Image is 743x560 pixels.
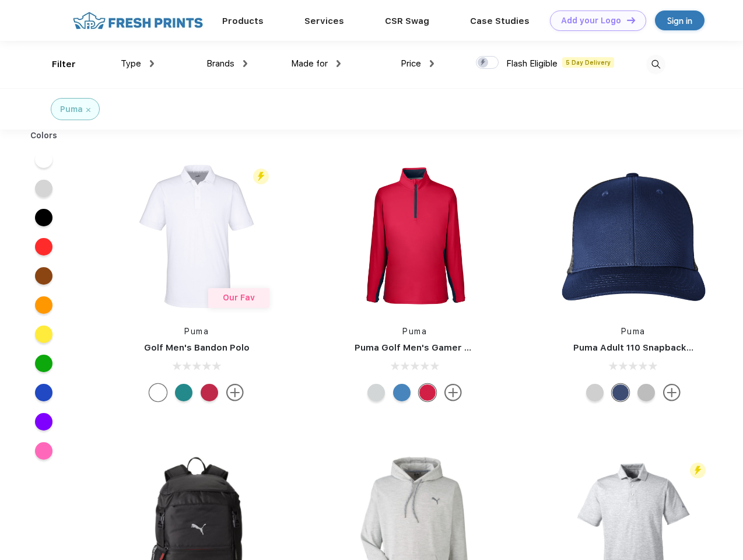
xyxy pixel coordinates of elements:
div: Colors [22,129,66,142]
img: DT [627,17,635,23]
div: Bright White [149,384,167,401]
span: Type [121,58,141,69]
a: Services [304,16,344,26]
div: Add your Logo [561,16,621,26]
a: Sign in [655,10,705,30]
img: flash_active_toggle.svg [253,169,269,184]
div: Bright Cobalt [393,384,411,401]
span: 5 Day Delivery [562,57,614,68]
img: flash_active_toggle.svg [690,463,706,478]
div: Ski Patrol [419,384,436,401]
div: Quarry with Brt Whit [637,384,655,401]
img: dropdown.png [243,60,247,67]
img: func=resize&h=266 [556,159,711,314]
a: Puma [184,327,209,336]
span: Price [401,58,421,69]
img: dropdown.png [337,60,341,67]
div: Puma [60,103,83,116]
img: dropdown.png [430,60,434,67]
div: Green Lagoon [175,384,192,401]
a: Golf Men's Bandon Polo [144,342,250,353]
a: Puma Golf Men's Gamer Golf Quarter-Zip [355,342,539,353]
img: more.svg [663,384,681,401]
span: Brands [206,58,234,69]
div: Quarry Brt Whit [586,384,604,401]
a: Puma [621,327,646,336]
span: Our Fav [223,293,255,302]
div: Sign in [667,14,692,27]
div: Ski Patrol [201,384,218,401]
a: Products [222,16,264,26]
img: fo%20logo%202.webp [69,10,206,31]
div: Peacoat Qut Shd [612,384,629,401]
a: Puma [402,327,427,336]
img: more.svg [444,384,462,401]
img: desktop_search.svg [646,55,665,74]
img: func=resize&h=266 [119,159,274,314]
div: Filter [52,58,76,71]
div: High Rise [367,384,385,401]
span: Made for [291,58,328,69]
img: func=resize&h=266 [337,159,492,314]
a: CSR Swag [385,16,429,26]
span: Flash Eligible [506,58,558,69]
img: dropdown.png [150,60,154,67]
img: filter_cancel.svg [86,108,90,112]
img: more.svg [226,384,244,401]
